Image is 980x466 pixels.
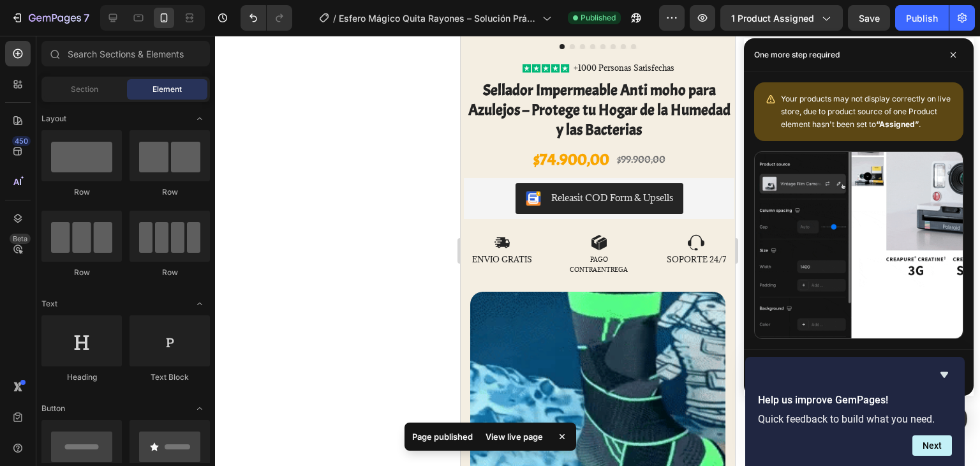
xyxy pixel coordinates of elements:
div: Row [130,186,210,198]
iframe: Design area [461,36,735,466]
span: Text [41,298,57,310]
div: Row [41,186,122,198]
button: 7 [5,5,95,31]
h2: Help us improve GemPages! [758,393,952,408]
span: Your products may not display correctly on live store, due to product source of one Product eleme... [781,94,951,129]
button: Save [848,5,890,31]
span: Esfero Mágico Quita Rayones – Solución Práctica para tu Carro [339,11,537,25]
div: Beta [10,234,31,244]
span: Toggle open [189,294,210,314]
span: Layout [41,113,66,124]
button: Next question [912,435,952,456]
div: Undo/Redo [241,5,292,31]
span: Save [859,13,880,24]
button: Publish [895,5,949,31]
button: Hide survey [937,367,952,382]
span: Toggle open [189,398,210,419]
div: View live page [478,428,551,446]
span: Published [581,12,616,24]
span: Element [152,84,182,95]
span: 1 product assigned [731,11,814,25]
div: Help us improve GemPages! [758,367,952,456]
p: 7 [84,10,89,26]
div: Heading [41,372,122,383]
span: Button [41,403,65,414]
input: Search Sections & Elements [41,41,210,66]
span: / [333,11,336,25]
span: Toggle open [189,109,210,129]
div: Row [130,267,210,278]
div: Text Block [130,372,210,383]
span: Section [71,84,98,95]
p: One more step required [754,49,840,61]
div: Row [41,267,122,278]
div: Publish [906,11,938,25]
div: 450 [12,136,31,146]
b: “Assigned” [876,119,919,129]
p: Quick feedback to build what you need. [758,413,952,425]
button: 1 product assigned [720,5,843,31]
p: Page published [412,430,473,443]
